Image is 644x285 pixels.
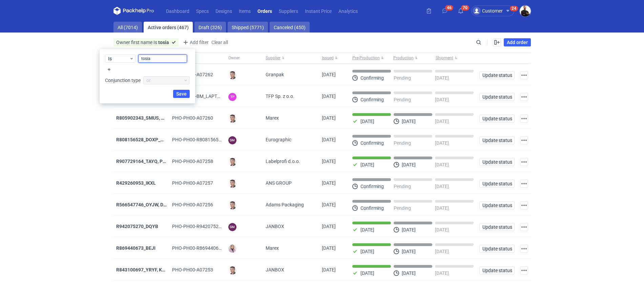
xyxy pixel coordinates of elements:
[263,172,319,194] div: ANS GROUP
[212,7,235,15] a: Designs
[435,140,449,146] p: [DATE]
[113,38,169,46] div: Owner first name Is
[520,5,531,17] img: Adam Fabirkiewicz
[116,267,171,272] a: R843100697_YRYF, KUZP
[322,224,336,229] span: 19/09/2025
[228,223,236,231] figcaption: SM
[266,245,279,251] span: Marex
[455,5,466,16] button: 70
[435,270,449,276] p: [DATE]
[228,115,236,123] img: Maciej Sikora
[435,119,449,124] p: [DATE]
[228,180,236,188] img: Maciej Sikora
[113,38,169,46] button: Owner first name Is tosia
[520,71,528,79] button: Actions
[172,115,213,121] span: PHO-PH00-A07260
[228,55,240,61] span: Owner
[235,7,254,15] a: Items
[360,270,374,276] p: [DATE]
[482,181,512,186] span: Update status
[116,115,173,121] a: R805902343_SMUS, XBDT
[520,136,528,144] button: Actions
[482,225,512,229] span: Update status
[350,53,392,63] button: Pre-Production
[360,140,384,146] p: Confirming
[194,22,226,33] a: Draft (326)
[172,159,213,164] span: PHO-PH00-A07258
[116,180,156,186] strong: R429260953_IKXL
[482,203,512,208] span: Update status
[520,93,528,101] button: Actions
[263,64,319,85] div: Granpak
[193,7,212,15] a: Specs
[435,249,449,254] p: [DATE]
[266,158,300,165] span: Labelprofi d.o.o.
[116,245,155,251] a: R869440673_BEJI
[263,107,319,129] div: Marex
[263,194,319,216] div: Adams Packaging
[322,55,334,61] span: Issued
[394,205,411,211] p: Pending
[270,22,310,33] a: Canceled (450)
[479,115,515,123] button: Update status
[266,93,294,100] span: TFP Sp. z o.o.
[479,180,515,188] button: Update status
[263,129,319,150] div: Eurographic
[435,227,449,232] p: [DATE]
[169,53,226,63] button: Order ID
[228,22,268,33] a: Shipped (5771)
[482,95,512,99] span: Update status
[266,201,304,208] span: Adams Packaging
[360,205,384,211] p: Confirming
[360,119,374,124] p: [DATE]
[322,180,336,186] span: 19/09/2025
[360,162,374,167] p: [DATE]
[394,184,411,189] p: Pending
[479,201,515,209] button: Update status
[266,55,281,61] span: Supplier
[254,7,275,15] a: Orders
[322,137,336,142] span: 19/09/2025
[263,85,319,107] div: TFP Sp. z o.o.
[172,245,236,251] span: PHO-PH00-R869440673_BEJI
[275,7,302,15] a: Suppliers
[228,71,236,79] img: Maciej Sikora
[322,72,336,77] span: 22/09/2025
[479,71,515,79] button: Update status
[435,97,449,102] p: [DATE]
[116,202,277,207] strong: R566547746_OYJW, DJBN, GRPP, KNRI, OYBW, UUIL
[113,22,142,33] a: All (7014)
[322,245,336,251] span: 19/09/2025
[172,180,213,186] span: PHO-PH00-A07257
[439,5,450,16] button: 46
[482,160,512,164] span: Update status
[520,245,528,253] button: Actions
[113,7,154,15] svg: Packhelp Pro
[352,55,380,61] span: Pre-Production
[322,267,336,272] span: 19/09/2025
[158,40,169,45] strong: tosia
[266,136,291,143] span: Eurographic
[360,249,374,254] p: [DATE]
[402,270,416,276] p: [DATE]
[520,223,528,231] button: Actions
[144,22,193,33] a: Active orders (467)
[266,266,284,273] span: JANBOX
[435,75,449,81] p: [DATE]
[266,71,284,78] span: Granpak
[479,245,515,253] button: Update status
[116,224,158,229] strong: R942075270_DQYB
[512,6,516,11] div: 24
[163,7,193,15] a: Dashboard
[116,137,355,142] a: R808156528_DOXP_QFAF_BZBP_ZUYK_WQLV_OKHN_JELH_EVFV_FTDR_ZOWV_CHID_YARY_QVFE_PQSG_HWQ
[263,53,319,63] button: Supplier
[482,116,512,121] span: Update status
[172,202,213,207] span: PHO-PH00-A07256
[322,159,336,164] span: 19/09/2025
[434,53,477,63] button: Shipment
[266,180,292,186] span: ANS GROUP
[182,38,209,46] span: Add filter
[228,245,236,253] img: Klaudia Wiśniewska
